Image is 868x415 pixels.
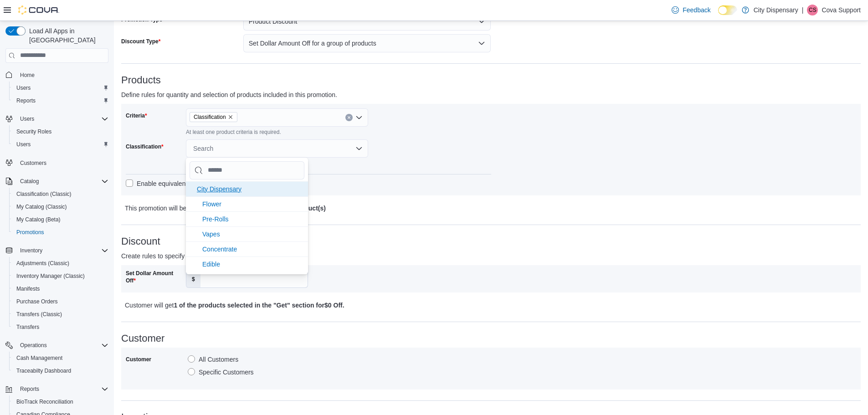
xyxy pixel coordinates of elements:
button: Users [16,113,38,124]
button: Customers [2,156,112,169]
span: BioTrack Reconciliation [16,398,73,405]
span: Feedback [683,5,710,15]
span: Users [13,82,108,93]
span: Vapes [202,231,220,238]
span: Manifests [16,285,40,292]
span: Inventory [20,247,42,254]
a: Inventory Manager (Classic) [13,271,88,282]
span: Classification (Classic) [16,190,72,198]
span: Flower [202,200,221,208]
a: Manifests [13,283,43,294]
label: Set Dollar Amount Off [126,270,182,284]
span: Inventory Manager (Classic) [16,272,85,280]
a: Feedback [668,1,714,19]
button: My Catalog (Beta) [9,213,112,226]
button: Users [2,113,112,125]
input: Chip List selector [190,161,304,179]
span: Promotions [16,229,44,236]
span: Reports [20,385,39,393]
span: Reports [16,97,36,104]
button: Transfers [9,321,112,333]
button: Remove Classification from selection in this group [228,114,233,120]
label: $ [186,270,200,287]
span: Users [13,139,108,150]
button: Operations [2,339,112,352]
span: Classification [190,112,237,122]
span: Catalog [20,178,39,185]
button: Open list of options [355,114,363,121]
button: Inventory [16,245,46,256]
span: Edible [202,261,220,268]
a: Users [13,82,34,93]
div: At least one product criteria is required. [186,127,308,136]
p: Customer will get [125,300,674,311]
span: Users [16,113,108,124]
span: Transfers (Classic) [16,311,62,318]
button: Reports [2,383,112,395]
button: Operations [16,340,51,351]
span: Concentrate [202,246,237,253]
a: My Catalog (Beta) [13,214,64,225]
button: Clear input [345,114,353,121]
label: All Customers [188,354,238,365]
button: Users [9,82,112,94]
span: Promotions [13,227,108,238]
p: This promotion will be in effect when a customer buys [125,203,674,214]
h3: Customer [121,333,861,344]
p: City Dispensary [754,5,798,15]
a: Reports [13,95,39,106]
span: My Catalog (Classic) [16,203,67,210]
span: Adjustments (Classic) [13,258,108,269]
span: Catalog [16,176,108,187]
span: Adjustments (Classic) [16,260,69,267]
button: BioTrack Reconciliation [9,395,112,408]
span: Reports [13,95,108,106]
span: Traceabilty Dashboard [16,367,71,374]
p: | [802,5,804,15]
span: Cash Management [16,354,62,362]
span: Operations [16,340,108,351]
span: Inventory [16,245,108,256]
span: Home [16,69,108,81]
button: Home [2,68,112,82]
button: Security Roles [9,125,112,138]
a: Cash Management [13,353,66,364]
div: At least one product criteria is required [186,158,308,167]
label: Enable equivalency for loose (gram-based) products [126,178,285,189]
a: Adjustments (Classic) [13,258,73,269]
span: Purchase Orders [13,296,108,307]
span: Users [20,115,34,123]
label: Discount Type [121,38,160,45]
a: My Catalog (Classic) [13,201,71,212]
a: Purchase Orders [13,296,62,307]
span: My Catalog (Beta) [16,216,61,223]
button: Reports [9,94,112,107]
span: City Dispensary [197,185,241,193]
span: Cash Management [13,353,108,364]
span: Pre-Rolls [202,215,229,223]
span: Reports [16,384,108,395]
span: Home [20,72,35,79]
button: Manifests [9,282,112,295]
button: My Catalog (Classic) [9,200,112,213]
label: Classification [126,143,164,150]
span: Manifests [13,283,108,294]
span: My Catalog (Beta) [13,214,108,225]
span: Transfers [13,322,108,333]
span: Transfers (Classic) [13,309,108,320]
span: Users [16,84,31,92]
span: Purchase Orders [16,298,58,305]
button: Inventory [2,244,112,257]
span: Customers [16,157,108,169]
button: Catalog [16,176,42,187]
span: Security Roles [16,128,51,135]
span: Inventory Manager (Classic) [13,271,108,282]
button: Cash Management [9,352,112,364]
label: Customer [126,356,151,363]
button: Inventory Manager (Classic) [9,270,112,282]
span: CS [809,5,817,15]
p: Define rules for quantity and selection of products included in this promotion. [121,89,676,100]
button: Purchase Orders [9,295,112,308]
span: My Catalog (Classic) [13,201,108,212]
